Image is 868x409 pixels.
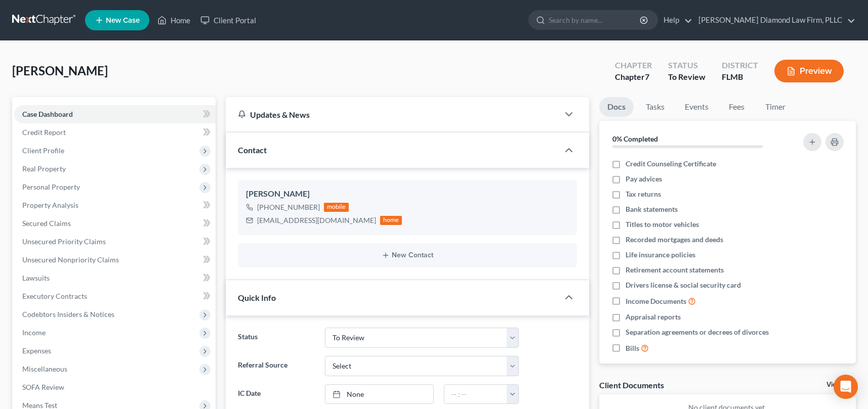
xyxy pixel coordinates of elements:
[626,159,716,169] span: Credit Counseling Certificate
[774,60,844,82] button: Preview
[721,97,753,117] a: Fees
[722,71,758,83] div: FLMB
[22,201,78,209] span: Property Analysis
[325,385,433,404] a: None
[693,11,855,29] a: [PERSON_NAME] Diamond Law Firm, PLLC
[238,145,267,155] span: Contact
[549,11,641,29] input: Search by name...
[12,63,108,78] span: [PERSON_NAME]
[599,97,634,117] a: Docs
[380,216,402,225] div: home
[152,11,195,29] a: Home
[257,215,376,225] div: [EMAIL_ADDRESS][DOMAIN_NAME]
[22,328,46,337] span: Income
[233,356,320,376] label: Referral Source
[626,296,686,306] span: Income Documents
[14,251,216,269] a: Unsecured Nonpriority Claims
[14,196,216,214] a: Property Analysis
[22,183,80,191] span: Personal Property
[14,233,216,251] a: Unsecured Priority Claims
[599,380,664,390] div: Client Documents
[638,97,673,117] a: Tasks
[14,105,216,123] a: Case Dashboard
[246,251,569,259] button: New Contact
[257,202,320,212] div: [PHONE_NUMBER]
[22,383,64,391] span: SOFA Review
[22,292,87,300] span: Executory Contracts
[722,60,758,71] div: District
[626,280,741,290] span: Drivers license & social security card
[22,146,64,155] span: Client Profile
[615,71,652,83] div: Chapter
[626,343,639,353] span: Bills
[14,214,216,233] a: Secured Claims
[22,219,71,228] span: Secured Claims
[195,11,261,29] a: Client Portal
[668,71,706,83] div: To Review
[106,17,140,24] span: New Case
[757,97,794,117] a: Timer
[22,164,66,173] span: Real Property
[22,310,114,319] span: Codebtors Insiders & Notices
[246,188,569,200] div: [PERSON_NAME]
[626,327,769,337] span: Separation agreements or decrees of divorces
[238,293,276,302] span: Quick Info
[626,312,681,322] span: Appraisal reports
[324,203,349,212] div: mobile
[22,365,67,373] span: Miscellaneous
[626,189,661,199] span: Tax returns
[14,269,216,287] a: Lawsuits
[626,250,695,260] span: Life insurance policies
[444,385,507,404] input: -- : --
[22,128,66,137] span: Credit Report
[668,60,706,71] div: Status
[626,235,723,245] span: Recorded mortgages and deeds
[626,265,724,275] span: Retirement account statements
[615,60,652,71] div: Chapter
[14,287,216,305] a: Executory Contracts
[22,110,73,118] span: Case Dashboard
[826,381,852,388] a: View All
[22,274,50,282] span: Lawsuits
[645,72,649,81] span: 7
[233,328,320,348] label: Status
[612,134,658,143] strong: 0% Completed
[626,204,678,214] span: Bank statements
[238,109,547,120] div: Updates & News
[22,346,51,355] span: Expenses
[22,237,106,246] span: Unsecured Priority Claims
[626,219,699,230] span: Titles to motor vehicles
[658,11,692,29] a: Help
[834,375,858,399] div: Open Intercom Messenger
[14,123,216,142] a: Credit Report
[677,97,717,117] a: Events
[14,378,216,396] a: SOFA Review
[22,255,119,264] span: Unsecured Nonpriority Claims
[626,174,662,184] span: Pay advices
[233,384,320,404] label: IC Date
